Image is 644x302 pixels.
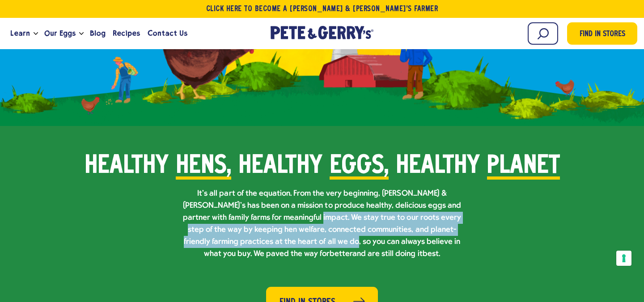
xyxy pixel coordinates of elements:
[113,28,140,39] span: Recipes
[86,21,109,46] a: Blog
[396,153,480,180] span: healthy
[238,153,322,180] span: healthy
[423,250,439,258] strong: best
[330,250,352,258] strong: better
[179,188,465,260] p: It’s all part of the equation. From the very beginning, [PERSON_NAME] & [PERSON_NAME]’s has been ...
[90,28,106,39] span: Blog
[176,153,231,180] span: hens,
[567,22,637,45] a: Find in Stores
[580,29,625,41] span: Find in Stores
[7,21,34,46] a: Learn
[34,32,38,35] button: Open the dropdown menu for Learn
[148,28,187,39] span: Contact Us
[616,251,631,266] button: Your consent preferences for tracking technologies
[528,22,558,45] input: Search
[10,28,30,39] span: Learn
[79,32,84,35] button: Open the dropdown menu for Our Eggs
[109,21,144,46] a: Recipes
[330,153,389,180] span: eggs,
[144,21,191,46] a: Contact Us
[487,153,560,180] span: planet
[41,21,79,46] a: Our Eggs
[85,153,169,180] span: Healthy
[44,28,76,39] span: Our Eggs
